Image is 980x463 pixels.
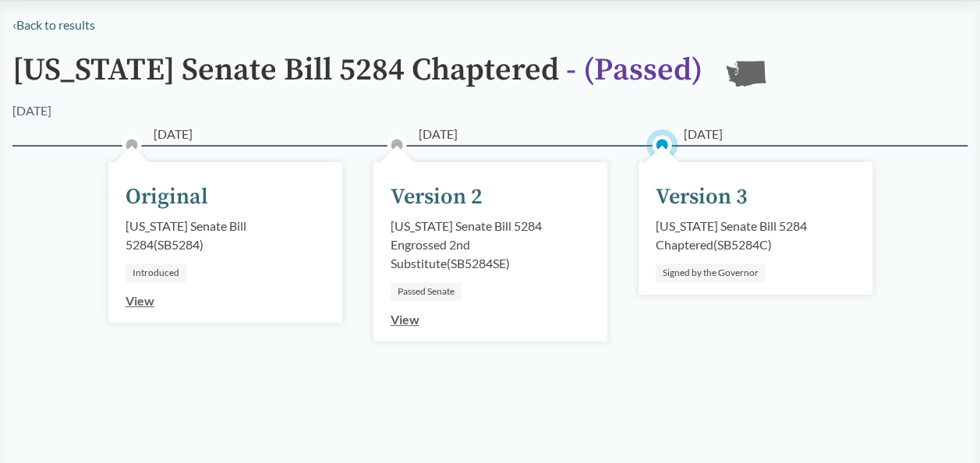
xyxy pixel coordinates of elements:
[566,51,702,90] span: - ( Passed )
[656,181,748,214] div: Version 3
[12,101,51,120] div: [DATE]
[391,282,462,301] div: Passed Senate
[154,125,193,143] span: [DATE]
[126,263,186,282] div: Introduced
[391,181,483,214] div: Version 2
[391,217,590,273] div: [US_STATE] Senate Bill 5284 Engrossed 2nd Substitute ( SB5284SE )
[12,53,702,101] h1: [US_STATE] Senate Bill 5284 Chaptered
[12,17,95,32] a: ‹Back to results
[656,263,766,282] div: Signed by the Governor
[126,181,208,214] div: Original
[419,125,458,143] span: [DATE]
[126,217,325,254] div: [US_STATE] Senate Bill 5284 ( SB5284 )
[656,217,855,254] div: [US_STATE] Senate Bill 5284 Chaptered ( SB5284C )
[391,312,419,327] a: View
[126,293,154,308] a: View
[684,125,723,143] span: [DATE]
